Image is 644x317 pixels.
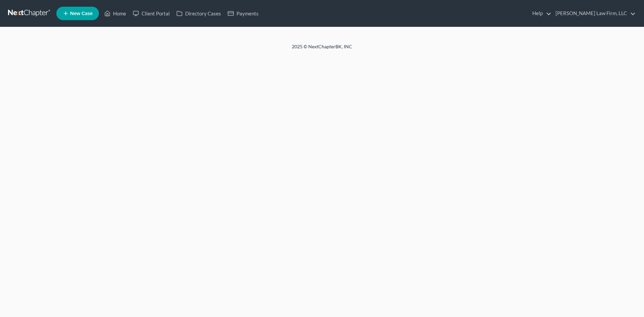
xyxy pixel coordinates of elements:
a: Help [529,7,551,19]
new-legal-case-button: New Case [56,7,99,20]
a: [PERSON_NAME] Law Firm, LLC [552,7,636,19]
a: Payments [224,7,262,19]
div: 2025 © NextChapterBK, INC [131,43,513,55]
a: Directory Cases [173,7,224,19]
a: Client Portal [129,7,173,19]
a: Home [101,7,129,19]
